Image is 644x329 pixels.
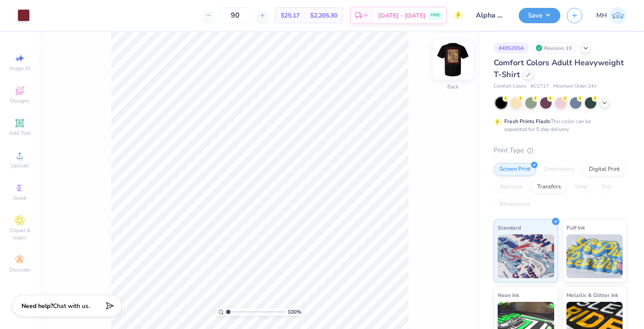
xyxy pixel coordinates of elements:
div: This color can be expedited for 5 day delivery. [504,117,612,133]
span: Chat with us. [53,302,90,310]
input: Untitled Design [469,7,512,24]
strong: Fresh Prints Flash: [504,118,551,125]
img: Back [435,42,471,77]
span: Decorate [9,266,30,273]
span: FREE [431,12,440,18]
div: Screen Print [494,163,536,176]
strong: Need help? [21,302,53,310]
div: Back [447,83,459,91]
div: Print Type [494,145,626,156]
span: # C1717 [531,83,549,90]
div: Foil [596,180,617,194]
span: MH [596,11,607,21]
img: Standard [498,234,554,278]
span: $2,265.30 [310,11,337,20]
span: Standard [498,223,521,232]
input: – – [218,7,252,23]
div: Revision 19 [533,42,577,53]
span: Clipart & logos [4,227,35,241]
div: Embroidery [539,163,580,176]
span: Metallic & Glitter Ink [566,290,618,300]
span: Add Text [9,130,30,137]
a: MH [596,7,626,24]
span: Greek [13,195,27,202]
span: Comfort Colors Adult Heavyweight T-Shirt [494,57,624,80]
span: Neon Ink [498,290,519,300]
div: Digital Print [583,163,626,176]
div: Applique [494,180,529,194]
span: [DATE] - [DATE] [378,11,425,20]
span: Minimum Order: 24 + [553,83,597,90]
img: Puff Ink [566,234,623,278]
span: Comfort Colors [494,83,526,90]
span: Puff Ink [566,223,585,232]
div: # 495295A [494,42,529,53]
span: Image AI [10,65,30,72]
div: Vinyl [569,180,594,194]
span: 100 % [287,308,301,316]
div: Transfers [531,180,566,194]
span: Designs [10,97,29,104]
span: Upload [11,162,28,169]
span: $25.17 [281,11,300,20]
button: Save [519,8,560,23]
div: Rhinestones [494,198,536,211]
img: Mitra Hegde [609,7,626,24]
